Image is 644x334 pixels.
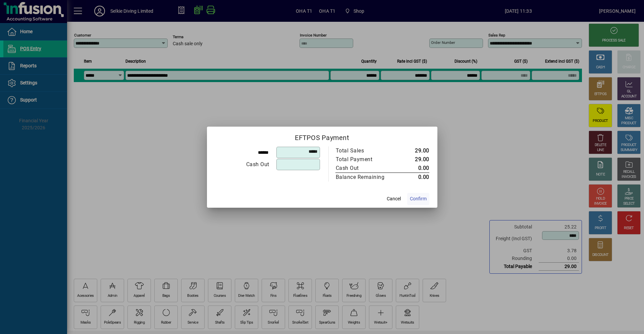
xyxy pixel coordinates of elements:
button: Cancel [383,193,405,205]
button: Confirm [407,193,429,205]
div: Balance Remaining [336,173,392,181]
div: Cash Out [215,160,269,169]
td: 29.00 [399,146,429,155]
span: Confirm [410,195,427,202]
td: 0.00 [399,173,429,182]
span: Cancel [387,195,401,202]
h2: EFTPOS Payment [207,127,437,146]
td: Total Sales [335,146,399,155]
td: 0.00 [399,164,429,173]
td: 29.00 [399,155,429,164]
div: Cash Out [336,164,392,172]
td: Total Payment [335,155,399,164]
